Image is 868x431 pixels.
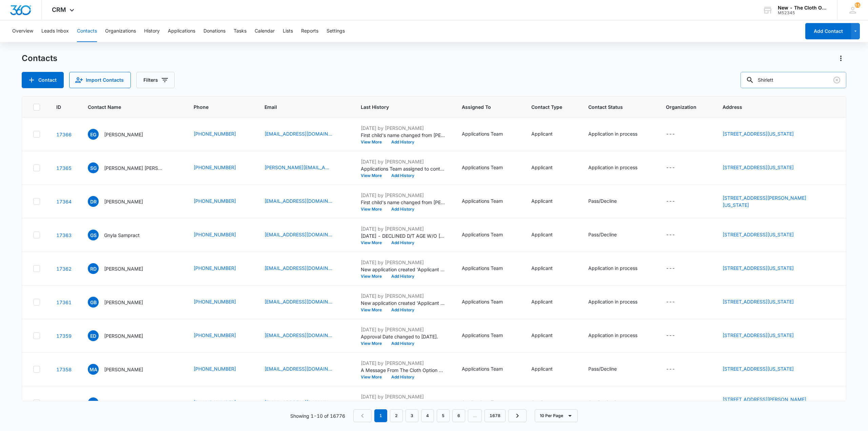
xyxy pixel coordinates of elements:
[264,298,344,306] div: Email - ginabaidoo12@gmail.com - Select to Edit Field
[88,230,152,240] div: Contact Name - Gnyla Sampract - Select to Edit Field
[88,230,99,240] span: GS
[462,103,505,111] span: Assigned To
[136,72,175,88] button: Filters
[194,197,236,204] a: [PHONE_NUMBER]
[104,399,164,407] p: [PERSON_NAME] Springen
[88,162,99,173] span: SG
[531,197,565,205] div: Contact Type - Applicant - Select to Edit Field
[88,330,155,341] div: Contact Name - Erica Dettrey - Select to Edit Field
[56,400,72,406] a: Navigate to contact details page for Tammy Springen
[531,298,553,305] div: Applicant
[194,164,248,172] div: Phone - (352) 713-9507 - Select to Edit Field
[194,365,236,372] a: [PHONE_NUMBER]
[531,231,553,238] div: Applicant
[723,366,794,372] a: [STREET_ADDRESS][US_STATE]
[264,332,332,339] a: [EMAIL_ADDRESS][DOMAIN_NAME]
[452,409,465,422] a: Page 6
[105,20,136,42] button: Organizations
[535,409,578,422] button: 10 Per Page
[723,332,794,338] a: [STREET_ADDRESS][US_STATE]
[12,20,33,42] button: Overview
[462,265,503,272] div: Applications Team
[588,265,637,272] div: Application in process
[778,5,827,11] div: account name
[462,332,503,339] div: Applications Team
[531,332,565,340] div: Contact Type - Applicant - Select to Edit Field
[194,197,248,205] div: Phone - (646) 901-8604 - Select to Edit Field
[462,164,503,171] div: Applications Team
[723,332,806,340] div: Address - 822 North 20th Avenue, Hollywood, Florida, 33020 - Select to Edit Field
[387,207,419,211] button: Add History
[387,341,419,346] button: Add History
[194,103,238,111] span: Phone
[264,164,332,171] a: [PERSON_NAME][EMAIL_ADDRESS][PERSON_NAME][DOMAIN_NAME]
[56,165,72,171] a: Navigate to contact details page for Samuel Garcia Matos
[462,298,515,306] div: Assigned To - Applications Team - Select to Edit Field
[168,20,195,42] button: Applications
[88,263,155,274] div: Contact Name - Roxanne Durden - Select to Edit Field
[588,332,650,340] div: Contact Status - Application in process - Select to Edit Field
[666,365,687,373] div: Organization - - Select to Edit Field
[666,265,675,273] div: ---
[666,231,675,239] div: ---
[531,231,565,239] div: Contact Type - Applicant - Select to Edit Field
[88,330,99,341] span: ED
[361,103,436,111] span: Last History
[531,332,553,339] div: Applicant
[361,124,446,132] p: [DATE] by [PERSON_NAME]
[723,131,794,137] a: [STREET_ADDRESS][US_STATE]
[723,232,794,237] a: [STREET_ADDRESS][US_STATE]
[56,232,72,238] a: Navigate to contact details page for Gnyla Sampract
[56,266,72,272] a: Navigate to contact details page for Roxanne Durden
[508,409,527,422] a: Next Page
[387,308,419,312] button: Add History
[588,197,617,204] div: Pass/Decline
[588,164,650,172] div: Contact Status - Application in process - Select to Edit Field
[264,197,332,204] a: [EMAIL_ADDRESS][DOMAIN_NAME]
[387,274,419,278] button: Add History
[361,232,446,239] p: [DATE] - DECLINED D/T AGE W/O [GEOGRAPHIC_DATA] (3y 1m) No docs rcvd.
[301,20,318,42] button: Reports
[531,130,553,137] div: Applicant
[666,332,675,340] div: ---
[194,164,236,171] a: [PHONE_NUMBER]
[462,197,503,204] div: Applications Team
[234,20,246,42] button: Tasks
[56,367,72,372] a: Navigate to contact details page for Mayra Alvis
[327,20,345,42] button: Settings
[666,265,687,273] div: Organization - - Select to Edit Field
[462,365,515,373] div: Assigned To - Applications Team - Select to Edit Field
[264,265,332,272] a: [EMAIL_ADDRESS][DOMAIN_NAME]
[56,199,72,204] a: Navigate to contact details page for Denajah Richards
[531,399,553,406] div: Applicant
[588,164,637,171] div: Application in process
[666,231,687,239] div: Organization - - Select to Edit Field
[88,103,167,111] span: Contact Name
[194,399,248,407] div: Phone - (276) 220-7550 - Select to Edit Field
[778,11,827,15] div: account id
[531,399,565,407] div: Contact Type - Applicant - Select to Edit Field
[22,53,57,63] h1: Contacts
[462,130,515,138] div: Assigned To - Applications Team - Select to Edit Field
[805,23,851,39] button: Add Contact
[194,399,236,406] a: [PHONE_NUMBER]
[194,332,236,339] a: [PHONE_NUMBER]
[741,72,846,88] input: Search Contacts
[666,197,675,205] div: ---
[144,20,160,42] button: History
[406,409,418,422] a: Page 3
[666,399,687,407] div: Organization - - Select to Edit Field
[361,375,387,379] button: View More
[588,130,637,137] div: Application in process
[361,299,446,307] p: New application created 'Applicant - [PERSON_NAME]'.
[723,396,835,410] div: Address - 233 Cochran Road, Pennington Gap, Virginia, 24277 - Select to Edit Field
[104,366,143,373] p: [PERSON_NAME]
[56,333,72,339] a: Navigate to contact details page for Erica Dettrey
[723,194,835,209] div: Address - 555 Lambert St, Fayetteville, North Carolina, 28305 - Select to Edit Field
[485,409,506,422] a: Page 1678
[264,231,344,239] div: Email - gnylasampract21@yahoo.com - Select to Edit Field
[264,231,332,238] a: [EMAIL_ADDRESS][DOMAIN_NAME]
[104,232,140,239] p: Gnyla Sampract
[290,412,345,419] p: Showing 1-10 of 16776
[56,299,72,305] a: Navigate to contact details page for Gina Baidoo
